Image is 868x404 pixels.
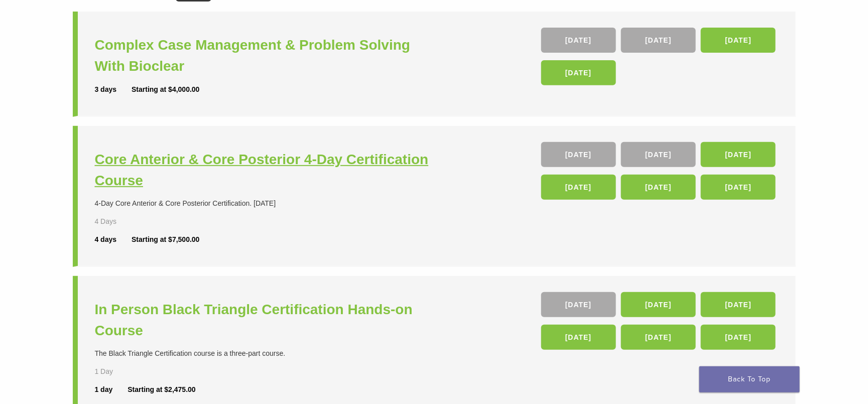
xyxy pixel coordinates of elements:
[95,384,128,395] div: 1 day
[541,60,616,85] a: [DATE]
[95,35,437,77] a: Complex Case Management & Problem Solving With Bioclear
[701,175,776,200] a: [DATE]
[95,366,146,377] div: 1 Day
[95,198,437,209] div: 4-Day Core Anterior & Core Posterior Certification. [DATE]
[541,292,779,355] div: , , , , ,
[541,292,616,317] a: [DATE]
[95,216,146,227] div: 4 Days
[701,292,776,317] a: [DATE]
[541,142,616,167] a: [DATE]
[541,175,616,200] a: [DATE]
[95,348,437,359] div: The Black Triangle Certification course is a three-part course.
[621,325,696,350] a: [DATE]
[95,299,437,341] a: In Person Black Triangle Certification Hands-on Course
[701,142,776,167] a: [DATE]
[541,28,616,53] a: [DATE]
[621,175,696,200] a: [DATE]
[541,28,779,90] div: , , ,
[132,234,199,245] div: Starting at $7,500.00
[128,384,195,395] div: Starting at $2,475.00
[95,149,437,191] a: Core Anterior & Core Posterior 4-Day Certification Course
[95,84,132,95] div: 3 days
[541,142,779,205] div: , , , , ,
[132,84,199,95] div: Starting at $4,000.00
[621,142,696,167] a: [DATE]
[621,292,696,317] a: [DATE]
[701,28,776,53] a: [DATE]
[95,234,132,245] div: 4 days
[621,28,696,53] a: [DATE]
[701,325,776,350] a: [DATE]
[699,366,800,392] a: Back To Top
[541,325,616,350] a: [DATE]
